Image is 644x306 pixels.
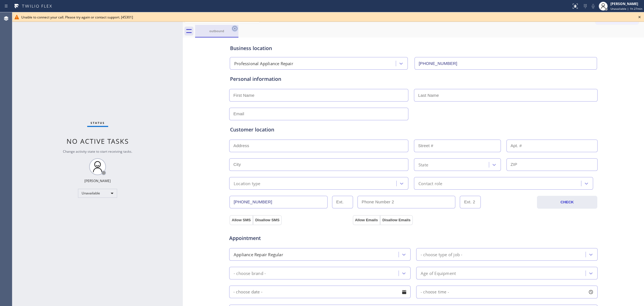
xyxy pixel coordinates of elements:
input: City [229,158,408,171]
div: Customer location [230,126,597,133]
div: Location type [234,180,261,187]
div: Age of Equipment [421,270,456,276]
div: Unavailable [78,189,117,198]
div: Professional Appliance Repair [234,60,293,67]
button: Allow SMS [229,215,253,225]
input: Last Name [414,89,598,102]
span: Status [91,121,105,125]
span: No active tasks [67,136,129,146]
input: Phone Number 2 [357,196,456,208]
div: [PERSON_NAME] [84,178,111,183]
div: Personal information [230,75,597,83]
button: Mute [589,2,597,10]
button: Disallow SMS [253,215,282,225]
span: Unable to connect your call. Please try again or contact support. [45301] [21,15,133,20]
input: Phone Number [415,57,597,70]
div: - choose type of job - [421,251,462,258]
button: Disallow Emails [380,215,413,225]
button: CHECK [537,196,597,209]
input: Email [229,108,408,120]
button: Allow Emails [353,215,380,225]
input: - choose date - [229,286,411,298]
span: Change activity state to start receiving tasks. [63,149,132,154]
div: State [418,161,428,168]
input: Address [229,140,408,152]
input: Street # [414,140,501,152]
div: Appliance Repair Regular [234,251,283,258]
input: ZIP [506,158,598,171]
input: Apt. # [506,140,598,152]
div: - choose brand - [234,270,266,276]
div: outbound [196,29,238,33]
span: Unavailable | 1h 27min [610,7,642,11]
span: Appointment [229,234,351,242]
div: Business location [230,44,597,52]
span: - choose time - [421,289,449,295]
div: Contact role [418,180,442,187]
input: Ext. [332,196,353,208]
input: First Name [229,89,408,102]
input: Phone Number [229,196,328,208]
input: Ext. 2 [460,196,481,208]
div: [PERSON_NAME] [610,1,642,6]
